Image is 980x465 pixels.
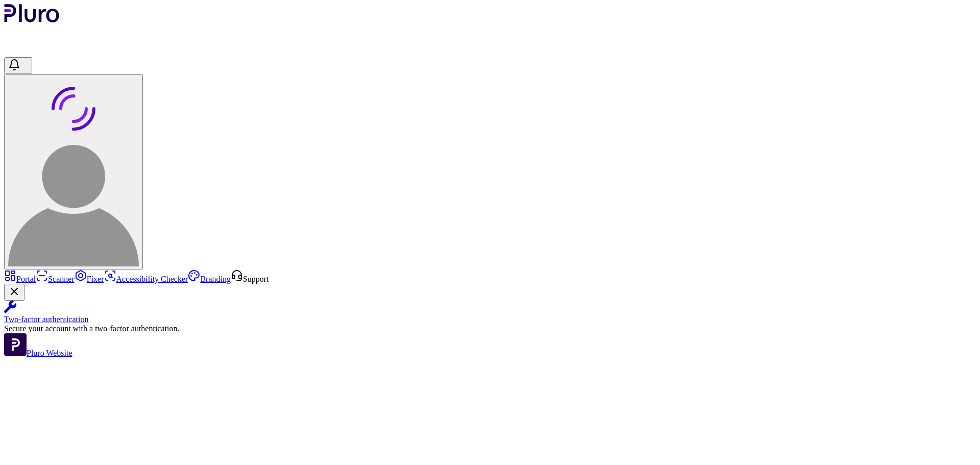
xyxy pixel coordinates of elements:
button: Open notifications, you have 387 new notifications [4,57,32,74]
a: Accessibility Checker [104,275,188,283]
img: פרקין עדי [8,136,139,266]
a: Portal [4,275,36,283]
a: Scanner [36,275,75,283]
a: Fixer [75,275,104,283]
aside: Sidebar menu [4,270,976,358]
div: Two-factor authentication [4,315,976,324]
button: פרקין עדי [4,74,143,270]
a: Logo [4,15,60,24]
a: Branding [188,275,231,283]
a: Open Pluro Website [4,349,72,357]
button: Close Two-factor authentication notification [4,284,24,301]
a: Two-factor authentication [4,301,976,324]
a: Open Support screen [231,275,269,283]
div: Secure your account with a two-factor authentication. [4,324,976,333]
